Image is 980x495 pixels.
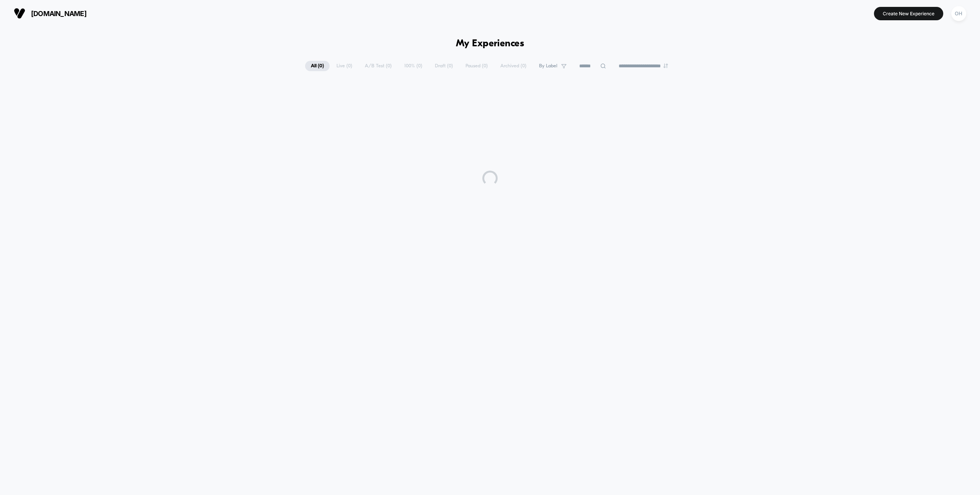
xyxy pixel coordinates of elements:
span: By Label [539,63,557,69]
span: All ( 0 ) [305,61,330,71]
button: [DOMAIN_NAME] [11,7,89,20]
button: Create New Experience [874,7,943,20]
img: end [663,64,668,68]
button: OH [949,6,969,21]
h1: My Experiences [456,38,524,49]
span: [DOMAIN_NAME] [31,10,87,18]
img: Visually logo [14,8,25,19]
div: OH [951,6,966,21]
